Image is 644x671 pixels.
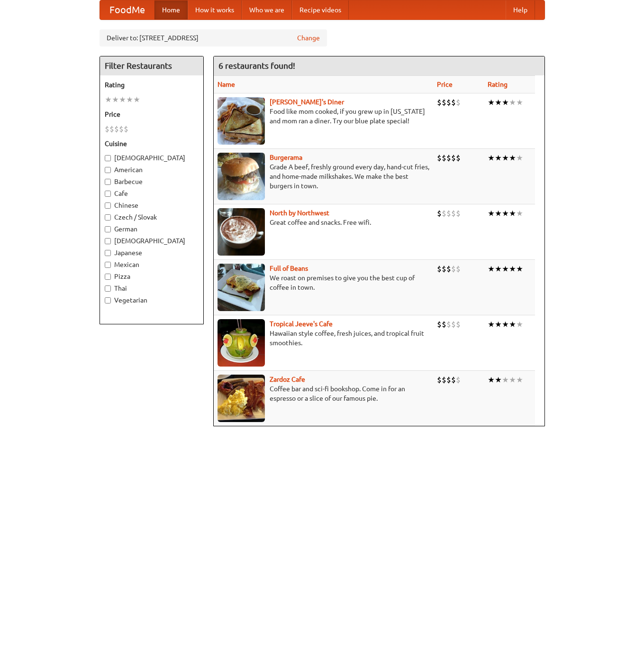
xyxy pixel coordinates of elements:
[105,284,199,293] label: Thai
[442,375,446,385] li: $
[442,319,446,330] li: $
[495,153,502,163] li: ★
[105,250,111,256] input: Japanese
[105,248,199,257] label: Japanese
[105,124,109,134] li: $
[509,319,516,330] li: ★
[488,97,495,108] li: ★
[105,262,111,268] input: Mexican
[516,153,523,163] li: ★
[442,153,446,163] li: $
[488,208,495,219] li: ★
[218,329,429,348] p: Hawaiian style coffee, fresh juices, and tropical fruit smoothies.
[270,376,305,383] a: Zardoz Cafe
[488,375,495,385] li: ★
[105,224,199,234] label: German
[270,209,329,217] a: North by Northwest
[218,153,265,200] img: burgerama.jpg
[109,124,114,134] li: $
[502,97,509,108] li: ★
[126,94,133,105] li: ★
[105,94,112,105] li: ★
[270,98,344,106] a: [PERSON_NAME]'s Diner
[502,375,509,385] li: ★
[456,153,461,163] li: $
[270,154,302,161] b: Burgerama
[105,201,199,210] label: Chinese
[105,285,111,292] input: Thai
[456,319,461,330] li: $
[218,218,429,227] p: Great coffee and snacks. Free wifi.
[105,177,199,186] label: Barbecue
[509,264,516,274] li: ★
[218,208,265,256] img: north.jpg
[446,319,451,330] li: $
[105,179,111,185] input: Barbecue
[242,0,292,19] a: Who we are
[218,264,265,311] img: beans.jpg
[105,80,199,90] h5: Rating
[446,97,451,108] li: $
[100,29,327,46] div: Deliver to: [STREET_ADDRESS]
[516,319,523,330] li: ★
[451,153,456,163] li: $
[218,81,235,88] a: Name
[270,320,333,328] a: Tropical Jeeve's Cafe
[114,124,119,134] li: $
[105,212,199,222] label: Czech / Slovak
[437,81,453,88] a: Price
[218,273,429,292] p: We roast on premises to give you the best cup of coffee in town.
[451,97,456,108] li: $
[124,124,128,134] li: $
[105,139,199,148] h5: Cuisine
[105,238,111,244] input: [DEMOGRAPHIC_DATA]
[488,81,508,88] a: Rating
[105,167,111,173] input: American
[133,94,140,105] li: ★
[437,375,442,385] li: $
[297,33,320,43] a: Change
[502,153,509,163] li: ★
[495,319,502,330] li: ★
[502,319,509,330] li: ★
[105,202,111,209] input: Chinese
[506,0,535,19] a: Help
[488,319,495,330] li: ★
[105,260,199,269] label: Mexican
[218,162,429,191] p: Grade A beef, freshly ground every day, hand-cut fries, and home-made milkshakes. We make the bes...
[451,264,456,274] li: $
[456,97,461,108] li: $
[495,97,502,108] li: ★
[188,0,242,19] a: How it works
[437,319,442,330] li: $
[218,375,265,422] img: zardoz.jpg
[502,264,509,274] li: ★
[105,226,111,232] input: German
[442,264,446,274] li: $
[105,214,111,221] input: Czech / Slovak
[218,97,265,145] img: sallys.jpg
[442,208,446,219] li: $
[105,236,199,246] label: [DEMOGRAPHIC_DATA]
[437,153,442,163] li: $
[105,189,199,198] label: Cafe
[105,274,111,280] input: Pizza
[218,61,295,70] ng-pluralize: 6 restaurants found!
[105,153,199,163] label: [DEMOGRAPHIC_DATA]
[495,264,502,274] li: ★
[451,375,456,385] li: $
[495,208,502,219] li: ★
[270,265,308,272] a: Full of Beans
[516,208,523,219] li: ★
[105,272,199,281] label: Pizza
[456,375,461,385] li: $
[516,264,523,274] li: ★
[218,319,265,367] img: jeeves.jpg
[446,208,451,219] li: $
[105,165,199,175] label: American
[105,297,111,303] input: Vegetarian
[105,191,111,197] input: Cafe
[509,97,516,108] li: ★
